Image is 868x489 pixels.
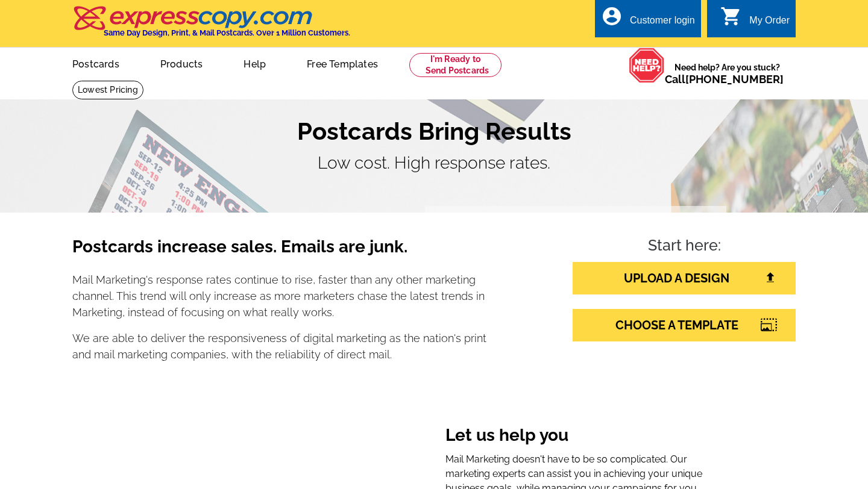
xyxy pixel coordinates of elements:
a: CHOOSE A TEMPLATE [573,309,796,341]
i: account_circle [601,5,623,27]
span: Call [665,73,784,86]
a: account_circle Customer login [601,13,695,28]
h4: Start here: [573,237,796,257]
p: We are able to deliver the responsiveness of digital marketing as the nation's print and mail mar... [72,330,487,363]
div: My Order [749,15,790,32]
h1: Postcards Bring Results [72,117,796,146]
h4: Same Day Design, Print, & Mail Postcards. Over 1 Million Customers. [104,28,350,37]
a: [PHONE_NUMBER] [685,73,784,86]
div: Customer login [630,15,695,32]
span: Need help? Are you stuck? [665,61,790,86]
i: shopping_cart [720,5,742,27]
a: Postcards [53,49,139,77]
p: Mail Marketing's response rates continue to rise, faster than any other marketing channel. This t... [72,272,487,320]
a: Same Day Design, Print, & Mail Postcards. Over 1 Million Customers. [72,14,350,37]
a: shopping_cart My Order [720,13,790,28]
h3: Let us help you [445,425,715,448]
a: UPLOAD A DESIGN [573,262,796,294]
h3: Postcards increase sales. Emails are junk. [72,237,487,267]
a: Products [141,49,222,77]
a: Free Templates [288,49,397,77]
a: Help [224,49,285,77]
p: Low cost. High response rates. [72,151,796,176]
img: help [629,48,665,83]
